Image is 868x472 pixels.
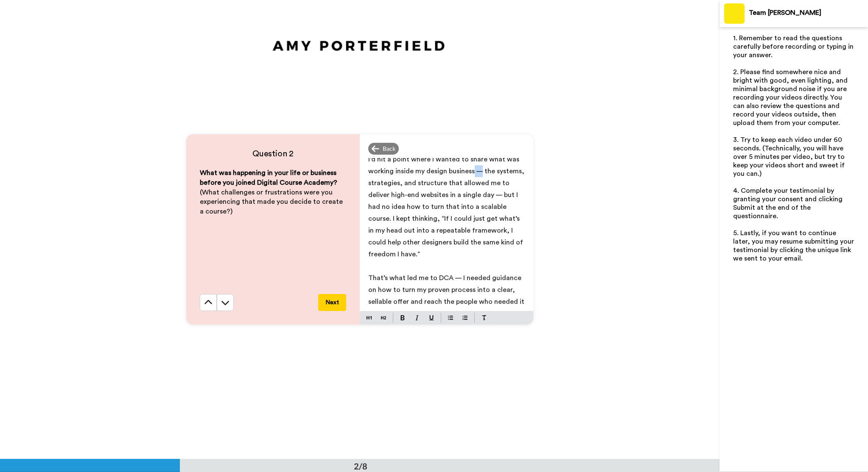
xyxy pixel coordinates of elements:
[368,143,399,155] div: Back
[200,189,344,215] span: (What challenges or frustrations were you experiencing that made you decide to create a course?)
[733,187,844,219] span: 4. Complete your testimonial by granting your consent and clicking Submit at the end of the quest...
[462,314,468,321] img: numbered-block.svg
[383,144,395,153] span: Back
[749,9,868,17] div: Team [PERSON_NAME]
[318,294,346,311] button: Next
[340,460,381,472] div: 2/8
[400,315,405,320] img: bold-mark.svg
[724,3,745,24] img: Profile Image
[429,315,434,320] img: underline-mark.svg
[733,230,856,262] span: 5. Lastly, if you want to continue later, you may resume submitting your testimonial by clicking ...
[381,314,386,321] img: heading-two-block.svg
[368,156,526,258] span: I’d hit a point where I wanted to share what was working inside my design business — the systems,...
[415,315,419,320] img: italic-mark.svg
[368,275,526,317] span: That’s what led me to DCA — I needed guidance on how to turn my proven process into a clear, sell...
[733,69,849,126] span: 2. Please find somewhere nice and bright with good, even lighting, and minimal background noise i...
[200,169,338,186] span: What was happening in your life or business before you joined Digital Course Academy?
[448,314,453,321] img: bulleted-block.svg
[367,314,372,321] img: heading-one-block.svg
[733,136,846,177] span: 3. Try to keep each video under 60 seconds. (Technically, you will have over 5 minutes per video,...
[733,35,855,58] span: 1. Remember to read the questions carefully before recording or typing in your answer.
[200,148,346,160] h4: Question 2
[482,315,487,320] img: clear-format.svg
